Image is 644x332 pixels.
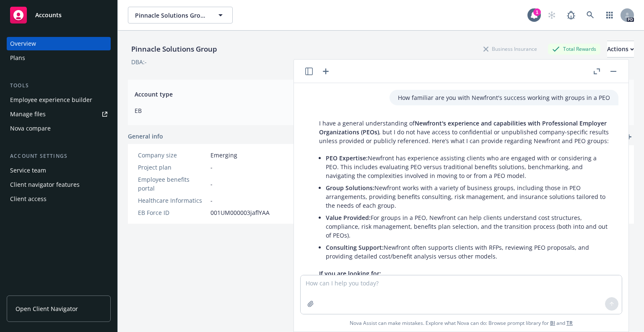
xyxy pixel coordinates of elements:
div: Client navigator features [10,178,80,191]
span: Pinnacle Solutions Group [135,11,208,20]
div: Employee experience builder [10,93,92,107]
span: - [210,163,213,172]
div: Pinnacle Solutions Group [128,44,221,55]
a: TR [566,319,573,327]
div: Account settings [7,152,111,160]
span: Emerging [210,151,237,159]
div: Actions [607,41,634,57]
div: Project plan [138,163,207,172]
div: Client access [10,192,47,206]
a: Report a Bug [563,7,579,24]
button: Actions [607,41,634,58]
span: Group Solutions: [326,184,374,192]
a: Start snowing [543,7,560,24]
li: Newfront often supports clients with RFPs, reviewing PEO proposals, and providing detailed cost/b... [326,241,610,262]
div: DBA: - [131,58,147,66]
li: For groups in a PEO, Newfront can help clients understand cost structures, compliance, risk manag... [326,212,610,241]
span: Nova Assist can make mistakes. Explore what Nova can do: Browse prompt library for and [350,314,573,332]
div: Service team [10,164,46,177]
span: Consulting Support: [326,243,384,251]
div: Employee benefits portal [138,175,207,193]
span: If you are looking for: [319,269,381,277]
div: Overview [10,37,36,50]
a: Client navigator features [7,178,111,191]
a: Accounts [7,3,111,27]
a: Client access [7,192,111,206]
a: Switch app [601,7,618,24]
div: Manage files [10,107,46,121]
div: Company size [138,151,207,159]
a: Nova compare [7,122,111,135]
span: Newfront's experience and capabilities with Professional Employer Organizations (PEOs) [319,119,607,136]
span: EB [135,106,371,115]
li: Newfront works with a variety of business groups, including those in PEO arrangements, providing ... [326,182,610,212]
span: Value Provided: [326,214,371,222]
span: PEO Expertise: [326,154,368,162]
a: Service team [7,164,111,177]
div: Total Rewards [548,44,600,54]
a: BI [550,319,555,327]
span: - [210,180,213,188]
div: Tools [7,81,111,90]
span: Accounts [35,12,62,18]
p: How familiar are you with Newfront's success working with groups in a PEO [398,93,610,102]
span: Open Client Navigator [16,304,78,313]
div: Business Insurance [479,44,541,54]
div: 1 [533,8,541,16]
a: Search [582,7,599,24]
span: Account type [135,90,371,99]
li: Newfront has experience assisting clients who are engaged with or considering a PEO. This include... [326,152,610,182]
div: Nova compare [10,122,51,135]
button: Pinnacle Solutions Group [128,7,233,24]
div: Plans [10,51,25,65]
span: General info [128,132,163,141]
a: add [624,132,634,142]
div: Healthcare Informatics [138,196,207,205]
a: Overview [7,37,111,50]
div: EB Force ID [138,208,207,217]
span: 001UM000003jaflYAA [210,208,270,217]
span: - [210,196,213,205]
a: Manage files [7,107,111,121]
p: I have a general understanding of , but I do not have access to confidential or unpublished compa... [319,119,610,145]
a: Employee experience builder [7,93,111,107]
a: Plans [7,51,111,65]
